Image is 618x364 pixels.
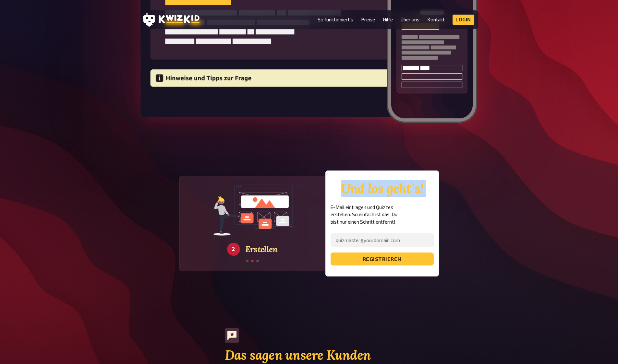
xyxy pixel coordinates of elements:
[212,181,293,238] img: create
[245,244,277,254] h3: Erstellen
[383,17,393,22] a: Hilfe
[361,17,375,22] a: Preise
[227,243,240,256] div: 2
[427,17,445,22] a: Kontakt
[331,233,434,247] input: quizmaster@yourdomain.com
[225,348,394,363] h2: Das sagen unsere Kunden
[318,17,353,22] a: So funktioniert's
[331,181,434,196] h2: Und los geht`s!
[401,17,419,22] a: Über uns
[331,204,434,226] p: E-Mail eintragen und Quizzes erstellen. So einfach ist das. Du bist nur einen Schritt entfernt!
[453,15,474,25] a: Login
[331,252,434,265] button: registrieren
